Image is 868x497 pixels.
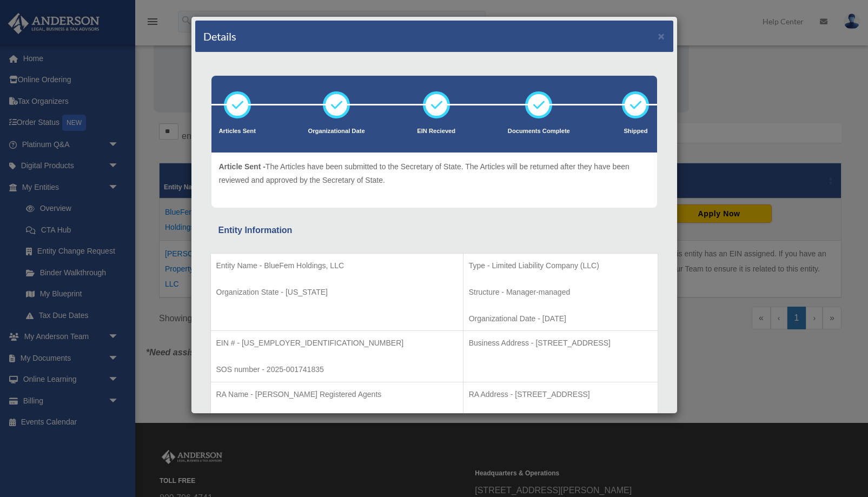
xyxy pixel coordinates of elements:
p: Organization State - [US_STATE] [216,286,458,299]
p: Business Address - [STREET_ADDRESS] [469,336,652,350]
p: Entity Name - BlueFem Holdings, LLC [216,259,458,273]
p: Articles Sent [219,126,256,137]
p: Shipped [622,126,649,137]
p: Organizational Date - [DATE] [469,312,652,326]
h4: Details [203,29,236,44]
p: Structure - Manager-managed [469,286,652,299]
p: SOS number - 2025-001741835 [216,363,458,376]
p: Organizational Date [308,126,365,137]
span: Article Sent - [219,162,266,171]
p: RA Name - [PERSON_NAME] Registered Agents [216,388,458,401]
p: Documents Complete [508,126,570,137]
p: The Articles have been submitted to the Secretary of State. The Articles will be returned after t... [219,160,650,187]
p: Type - Limited Liability Company (LLC) [469,259,652,273]
div: Entity Information [218,223,650,238]
p: EIN # - [US_EMPLOYER_IDENTIFICATION_NUMBER] [216,336,458,350]
p: EIN Recieved [417,126,455,137]
button: × [658,30,665,42]
p: RA Address - [STREET_ADDRESS] [469,388,652,401]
